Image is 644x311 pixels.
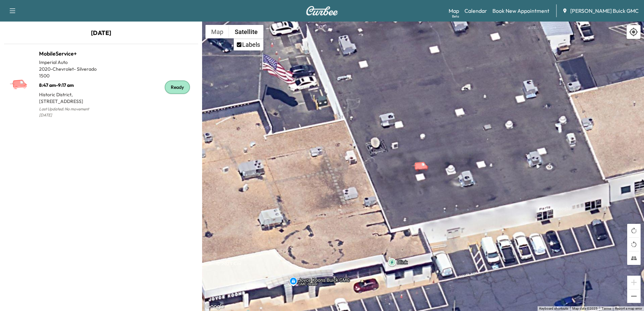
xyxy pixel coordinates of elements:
img: Google [204,302,226,311]
div: Recenter map [626,25,641,39]
button: Rotate map clockwise [627,224,641,237]
span: Map data ©2025 [572,307,598,310]
button: Tilt map [627,251,641,265]
label: Labels [242,41,260,48]
h1: MobileService+ [39,49,101,58]
a: Terms (opens in new tab) [602,307,611,310]
p: Imperial Auto [39,59,101,66]
div: Ready [165,80,190,94]
a: Report a map error [615,307,642,310]
img: Curbee Logo [306,6,338,15]
p: Historic District, [STREET_ADDRESS] [39,89,101,105]
div: Beta [452,14,459,19]
li: Labels [234,39,263,50]
a: Book New Appointment [492,7,549,15]
p: Last Updated: No movement [DATE] [39,105,101,119]
span: [PERSON_NAME] Buick GMC [570,7,639,15]
button: Rotate map counterclockwise [627,238,641,251]
p: 2020 - Chevrolet - Silverado 1500 [39,66,101,79]
a: Calendar [464,7,487,15]
button: Show street map [205,25,229,38]
a: Open this area in Google Maps (opens a new window) [204,302,226,311]
button: Keyboard shortcuts [539,306,568,311]
button: Zoom in [627,276,641,289]
p: 8:47 am - 9:17 am [39,79,101,89]
gmp-advanced-marker: MobileService+ [411,154,435,166]
button: Show satellite imagery [229,25,263,38]
button: Zoom out [627,289,641,303]
ul: Show satellite imagery [234,38,263,50]
a: MapBeta [449,7,459,15]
